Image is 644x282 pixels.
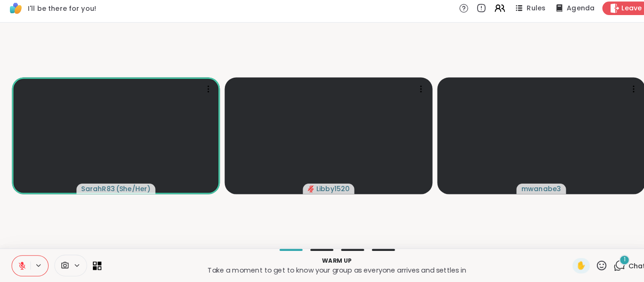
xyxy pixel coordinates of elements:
span: 1 [611,256,613,264]
span: mwanabe3 [511,186,550,195]
span: ✋ [565,260,574,272]
img: ShareWell Logomark [8,6,24,22]
span: SarahR83 [80,186,113,195]
span: ( She/Her ) [114,186,148,195]
span: Libby1520 [310,186,343,195]
span: audio-muted [302,187,308,194]
span: I'll be there for you! [27,9,94,18]
p: Take a moment to get to know your group as everyone arrives and settles in [105,266,555,275]
p: Warm up [105,257,555,266]
span: Leave [609,9,629,18]
span: Agenda [555,9,583,18]
span: Rules [516,9,535,18]
span: Chat [616,261,633,271]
